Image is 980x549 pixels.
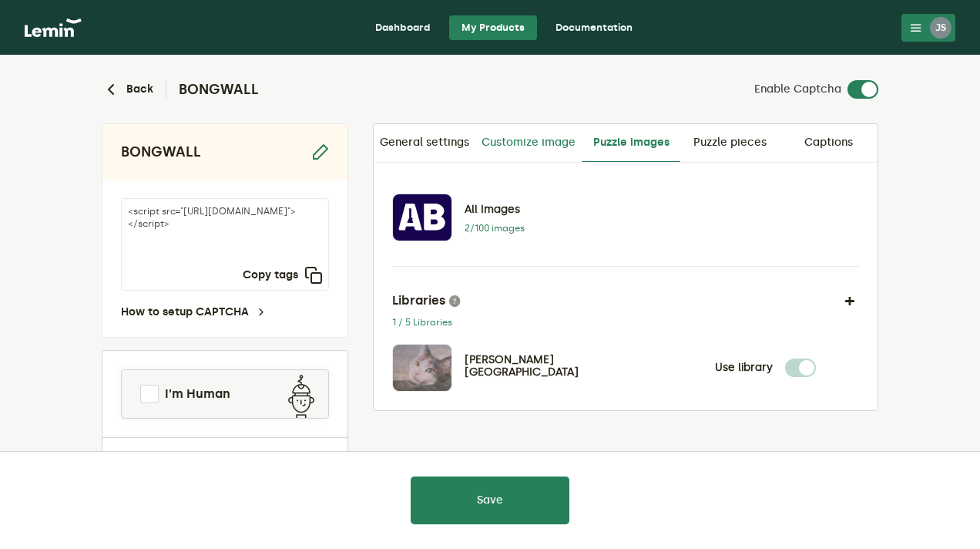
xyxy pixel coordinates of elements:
a: General settings [374,124,475,161]
a: Customize image [475,124,582,161]
h2: BONGWALL [166,80,259,99]
a: Documentation [543,15,645,40]
label: Enable Captcha [754,83,841,96]
img: logo [25,19,82,37]
button: Copy tags [243,266,323,285]
a: Dashboard [363,15,443,40]
span: I'm Human [165,385,230,403]
button: JS [901,14,955,42]
img: Lemin Curated Library [393,345,451,391]
h3: Libraries [392,291,461,310]
a: Puzzle images [582,124,680,163]
a: Puzzle pieces [680,124,779,161]
h2: BONGWALL [121,143,201,161]
a: My Products [449,15,537,40]
div: 1 / 5 Libraries [392,316,859,328]
p: [PERSON_NAME][GEOGRAPHIC_DATA] [465,354,553,379]
button: Save [411,477,569,524]
label: Use library [715,362,773,374]
img: All Images [393,194,451,241]
p: All Images [465,204,553,216]
a: How to setup CAPTCHA [121,306,267,318]
a: Captions [779,124,878,161]
button: Back [102,80,153,99]
div: JS [930,17,951,39]
p: 2/100 images [465,222,553,234]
